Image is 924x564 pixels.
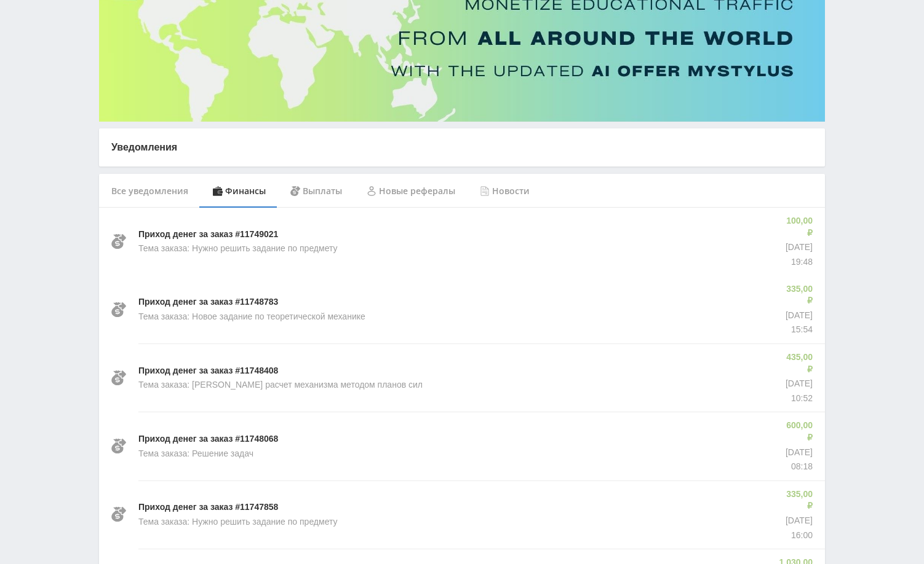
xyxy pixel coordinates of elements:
div: Новые рефералы [354,174,468,208]
p: 19:48 [783,256,813,268]
p: 335,00 ₽ [783,488,813,512]
p: Приход денег за заказ #11749021 [138,229,278,241]
p: 435,00 ₽ [783,351,813,375]
p: [DATE] [783,378,813,390]
p: 600,00 ₽ [783,420,813,444]
p: [DATE] [783,447,813,459]
p: 10:52 [783,393,813,405]
p: Тема заказа: Решение задач [138,448,253,460]
p: [DATE] [783,310,813,322]
div: Новости [468,174,542,208]
p: 16:00 [783,530,813,542]
p: Уведомления [111,141,813,154]
p: Тема заказа: [PERSON_NAME] расчет механизма методом планов сил [138,379,423,391]
div: Выплаты [278,174,354,208]
div: Финансы [201,174,278,208]
p: 335,00 ₽ [783,283,813,307]
p: Приход денег за заказ #11748783 [138,296,278,308]
p: [DATE] [783,515,813,527]
p: 08:18 [783,461,813,473]
p: Тема заказа: Нужно решить задание по предмету [138,243,338,255]
p: [DATE] [783,241,813,254]
p: Тема заказа: Нужно решить задание по предмету [138,516,338,528]
p: 15:54 [783,324,813,336]
div: Все уведомления [99,174,201,208]
p: Приход денег за заказ #11747858 [138,501,278,514]
p: Тема заказа: Новое задание по теоретической механике [138,311,365,323]
p: 100,00 ₽ [783,215,813,239]
p: Приход денег за заказ #11748068 [138,433,278,445]
p: Приход денег за заказ #11748408 [138,365,278,377]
